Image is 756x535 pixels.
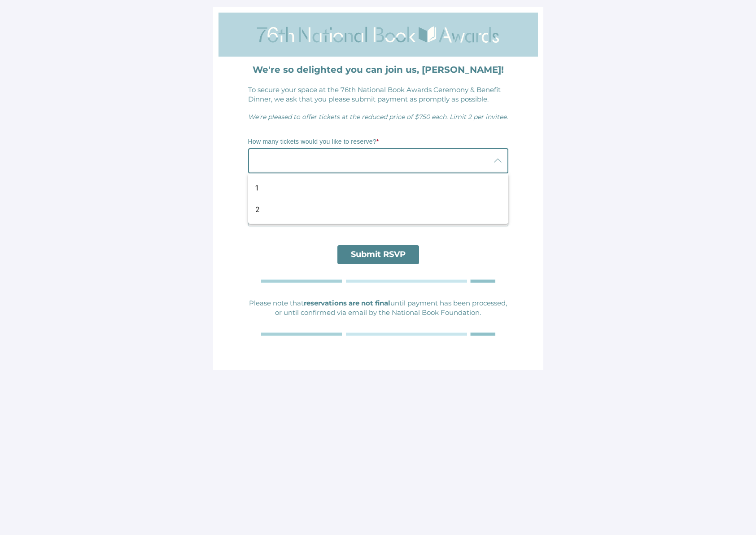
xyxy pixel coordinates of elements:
[248,113,508,121] span: We're pleased to offer tickets at the reduced price of $750 each. Limit 2 per invitee.
[248,137,508,146] p: How many tickets would you like to reserve?
[249,299,507,317] span: Please note that until payment has been processed, or until confirmed via email by the National B...
[248,190,508,199] p: How would you prefer to process payment?
[253,64,504,75] strong: We're so delighted you can join us, [PERSON_NAME]!
[248,85,501,103] span: To secure your space at the 76th National Book Awards Ceremony & Benefit Dinner, we ask that you ...
[337,245,419,264] a: Submit RSVP
[351,249,406,259] span: Submit RSVP
[304,299,390,307] strong: reservations are not final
